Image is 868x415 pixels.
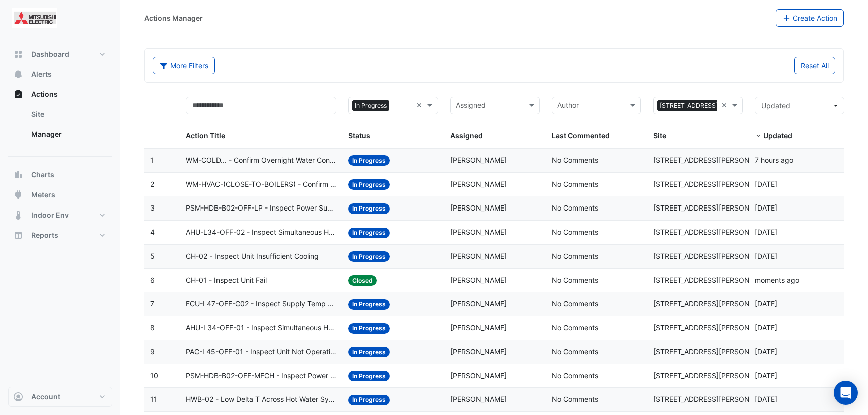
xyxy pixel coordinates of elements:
[186,275,267,286] span: CH-01 - Inspect Unit Fail
[755,323,777,332] span: 2025-09-08T09:09:22.190
[653,395,775,403] span: [STREET_ADDRESS][PERSON_NAME]
[23,124,112,144] a: Manager
[348,131,370,140] span: Status
[144,13,203,23] div: Actions Manager
[8,104,112,148] div: Actions
[150,228,155,236] span: 4
[552,395,598,403] span: No Comments
[653,347,775,356] span: [STREET_ADDRESS][PERSON_NAME]
[653,228,775,236] span: [STREET_ADDRESS][PERSON_NAME]
[653,252,775,260] span: [STREET_ADDRESS][PERSON_NAME]
[186,298,336,310] span: FCU-L47-OFF-C02 - Inspect Supply Temp Broken Sensor
[552,203,598,212] span: No Comments
[8,205,112,225] button: Indoor Env
[776,9,844,27] button: Create Action
[552,276,598,284] span: No Comments
[450,252,507,260] span: [PERSON_NAME]
[348,251,390,262] span: In Progress
[552,228,598,236] span: No Comments
[653,371,775,380] span: [STREET_ADDRESS][PERSON_NAME]
[23,104,112,124] a: Site
[8,84,112,104] button: Actions
[13,89,23,99] app-icon: Actions
[348,228,390,238] span: In Progress
[450,323,507,332] span: [PERSON_NAME]
[186,227,336,238] span: AHU-L34-OFF-02 - Inspect Simultaneous Heating and Cooling
[150,347,155,356] span: 9
[552,299,598,308] span: No Comments
[186,370,336,382] span: PSM-HDB-B02-OFF-MECH - Inspect Power Sub-Meter Negative Reading
[653,156,775,164] span: [STREET_ADDRESS][PERSON_NAME]
[755,203,777,212] span: 2025-09-19T10:40:03.515
[450,180,507,188] span: [PERSON_NAME]
[653,323,775,332] span: [STREET_ADDRESS][PERSON_NAME]
[755,395,777,403] span: 2025-08-22T09:22:15.826
[348,371,390,381] span: In Progress
[755,156,793,164] span: 2025-09-25T08:12:10.036
[31,170,54,180] span: Charts
[31,210,69,220] span: Indoor Env
[552,156,598,164] span: No Comments
[450,156,507,164] span: [PERSON_NAME]
[834,381,858,405] div: Open Intercom Messenger
[755,371,777,380] span: 2025-09-03T07:41:51.513
[31,230,58,240] span: Reports
[352,100,389,111] span: In Progress
[13,170,23,180] app-icon: Charts
[552,252,598,260] span: No Comments
[653,180,775,188] span: [STREET_ADDRESS][PERSON_NAME]
[186,131,225,140] span: Action Title
[348,203,390,214] span: In Progress
[186,202,336,214] span: PSM-HDB-B02-OFF-LP - Inspect Power Sub-Meter Negative Reading
[150,371,158,380] span: 10
[13,190,23,200] app-icon: Meters
[755,252,777,260] span: 2025-09-19T10:39:29.607
[150,203,155,212] span: 3
[450,299,507,308] span: [PERSON_NAME]
[186,251,319,262] span: CH-02 - Inspect Unit Insufficient Cooling
[13,49,23,59] app-icon: Dashboard
[13,210,23,220] app-icon: Indoor Env
[761,101,790,110] span: Updated
[186,155,336,166] span: WM-COLD... - Confirm Overnight Water Consumption
[653,276,775,284] span: [STREET_ADDRESS][PERSON_NAME]
[450,131,483,140] span: Assigned
[721,100,730,111] span: Clear
[186,346,336,358] span: PAC-L45-OFF-01 - Inspect Unit Not Operating
[450,371,507,380] span: [PERSON_NAME]
[755,180,777,188] span: 2025-09-23T07:42:29.208
[348,323,390,334] span: In Progress
[657,100,769,111] span: [STREET_ADDRESS][PERSON_NAME]
[755,97,844,114] button: Updated
[31,392,60,402] span: Account
[31,89,58,99] span: Actions
[8,165,112,185] button: Charts
[552,323,598,332] span: No Comments
[150,299,154,308] span: 7
[552,180,598,188] span: No Comments
[31,190,55,200] span: Meters
[348,275,377,286] span: Closed
[794,57,835,74] button: Reset All
[186,322,336,334] span: AHU-L34-OFF-01 - Inspect Simultaneous Heating and Cooling
[348,179,390,190] span: In Progress
[755,228,777,236] span: 2025-09-19T10:39:56.487
[12,8,57,28] img: Company Logo
[150,252,155,260] span: 5
[348,347,390,357] span: In Progress
[348,395,390,405] span: In Progress
[348,299,390,310] span: In Progress
[150,180,154,188] span: 2
[755,347,777,356] span: 2025-09-04T12:13:15.219
[13,230,23,240] app-icon: Reports
[552,131,610,140] span: Last Commented
[150,323,155,332] span: 8
[31,69,52,79] span: Alerts
[186,394,336,405] span: HWB-02 - Low Delta T Across Hot Water System - Enable Point
[450,228,507,236] span: [PERSON_NAME]
[8,387,112,407] button: Account
[8,185,112,205] button: Meters
[450,347,507,356] span: [PERSON_NAME]
[13,69,23,79] app-icon: Alerts
[150,395,157,403] span: 11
